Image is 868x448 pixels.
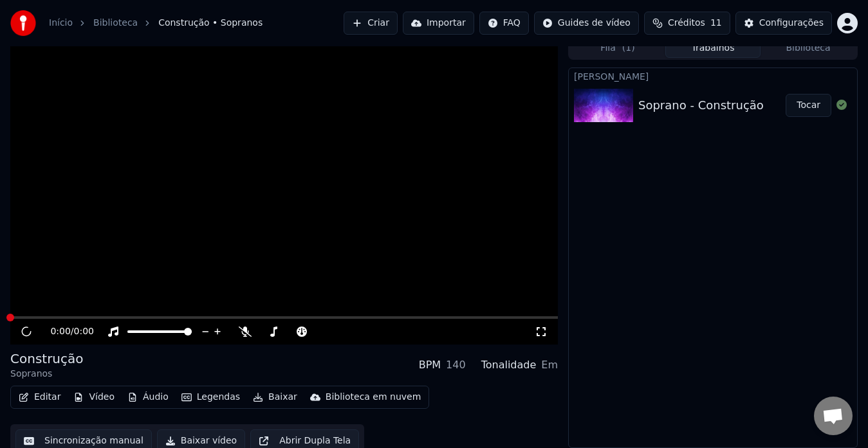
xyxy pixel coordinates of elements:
button: Baixar [248,388,302,406]
button: Importar [403,12,474,35]
button: Criar [344,12,398,35]
button: Guides de vídeo [534,12,639,35]
button: Biblioteca [761,39,856,58]
button: Editar [14,388,66,406]
a: Início [49,17,73,30]
button: Fila [570,39,665,58]
button: FAQ [479,12,529,35]
button: Legendas [176,388,245,406]
span: 0:00 [50,325,70,338]
button: Trabalhos [665,39,761,58]
div: Sopranos [10,368,84,381]
div: Em [541,357,558,373]
div: / [50,325,81,338]
span: Créditos [668,17,705,30]
div: [PERSON_NAME] [569,68,857,84]
img: youka [10,10,36,36]
nav: breadcrumb [49,17,263,30]
a: Bate-papo aberto [814,397,853,435]
div: Soprano - Construção [638,96,764,114]
span: ( 1 ) [622,42,635,55]
div: Biblioteca em nuvem [326,391,421,404]
button: Créditos11 [644,12,730,35]
button: Áudio [122,388,174,406]
button: Vídeo [68,388,120,406]
div: Tonalidade [481,357,537,373]
button: Tocar [786,94,831,117]
div: Configurações [759,17,824,30]
span: 0:00 [74,325,94,338]
span: 11 [710,17,722,30]
span: Construção • Sopranos [158,17,263,30]
div: 140 [446,357,466,373]
a: Biblioteca [93,17,138,30]
div: BPM [419,357,441,373]
button: Configurações [735,12,832,35]
div: Construção [10,350,84,368]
